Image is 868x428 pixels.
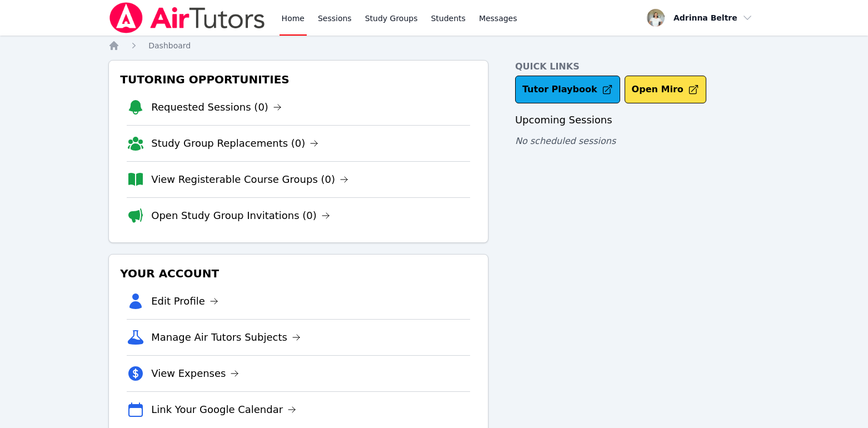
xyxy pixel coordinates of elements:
[108,40,760,51] nav: Breadcrumb
[148,40,191,51] a: Dashboard
[148,41,191,50] span: Dashboard
[515,112,760,128] h3: Upcoming Sessions
[515,60,760,73] h4: Quick Links
[151,330,301,345] a: Manage Air Tutors Subjects
[151,402,296,417] a: Link Your Google Calendar
[515,136,616,146] span: No scheduled sessions
[625,76,706,103] button: Open Miro
[118,263,479,283] h3: Your Account
[118,69,479,89] h3: Tutoring Opportunities
[151,136,318,151] a: Study Group Replacements (0)
[151,366,239,381] a: View Expenses
[151,172,348,187] a: View Registerable Course Groups (0)
[479,13,517,24] span: Messages
[151,99,282,115] a: Requested Sessions (0)
[108,2,266,33] img: Air Tutors
[151,208,330,223] a: Open Study Group Invitations (0)
[515,76,620,103] a: Tutor Playbook
[151,293,218,309] a: Edit Profile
